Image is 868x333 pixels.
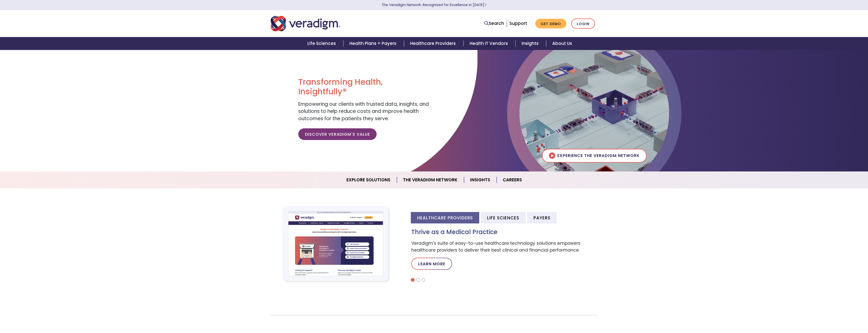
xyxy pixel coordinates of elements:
[481,212,526,223] li: Life Sciences
[527,212,557,223] li: Payers
[382,3,487,7] a: The Veradigm Network: Recognized for Excellence in [DATE]Learn More
[509,20,527,26] a: Support
[343,37,404,50] a: Health Plans + Payers
[298,101,429,122] span: Empowering our clients with trusted data, insights, and solutions to help reduce costs and improv...
[497,173,528,186] a: Careers
[298,77,430,97] h1: Transforming Health, Insightfully®
[411,258,452,270] a: Learn More
[411,240,598,254] p: Veradigm's suite of easy-to-use healthcare technology solutions empowers healthcare providers to ...
[301,37,343,50] a: Life Sciences
[484,20,504,27] a: Search
[571,19,595,29] a: Login
[546,37,578,50] a: About Us
[397,173,464,186] a: The Veradigm Network
[535,19,566,29] a: Get Demo
[464,173,497,186] a: Insights
[340,173,397,186] a: Explore Solutions
[484,3,487,7] span: Learn More
[271,15,340,32] img: Veradigm logo
[298,128,377,140] a: Discover Veradigm's Value
[411,229,598,236] h3: Thrive as a Medical Practice
[404,37,463,50] a: Healthcare Providers
[464,37,515,50] a: Health IT Vendors
[411,212,479,223] li: Healthcare Providers
[515,37,546,50] a: Insights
